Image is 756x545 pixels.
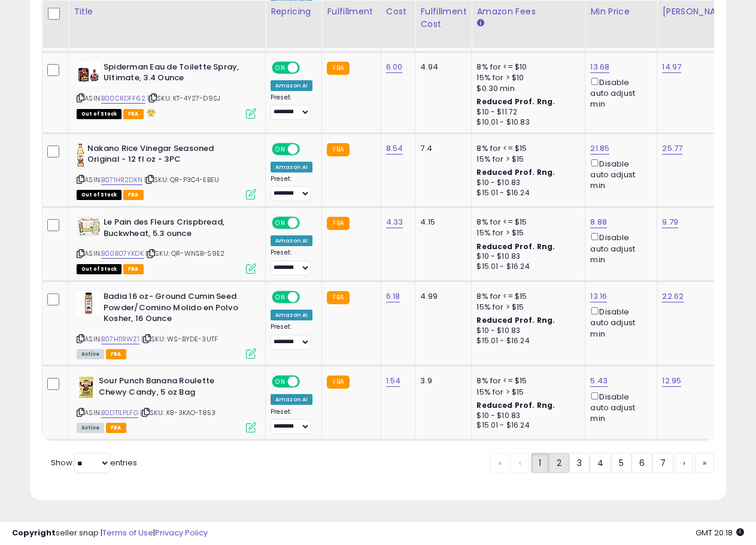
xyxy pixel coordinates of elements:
div: $15.01 - $16.24 [476,420,576,431]
div: Repricing [271,5,317,18]
div: Disable auto adjust min [590,75,648,110]
div: 4.99 [420,291,462,302]
span: | SKU: X8-3KAO-T853 [140,408,215,417]
a: B07H11RWZ1 [101,334,139,344]
div: Amazon AI [271,310,312,320]
a: Terms of Use [102,527,153,538]
div: Disable auto adjust min [590,231,648,265]
div: Disable auto adjust min [590,305,648,340]
div: 4.15 [420,217,462,228]
span: OFF [298,377,317,387]
a: 9.79 [662,216,678,228]
a: 6.18 [386,290,400,302]
div: Amazon Fees [476,5,580,18]
a: B0DT1LPLFG [101,408,138,418]
a: 22.62 [662,290,684,302]
div: 3.9 [420,376,462,386]
div: $10 - $10.83 [476,178,576,188]
div: 15% for > $15 [476,302,576,313]
div: 8% for <= $10 [476,62,576,72]
div: Amazon AI [271,394,312,405]
span: Show: entries [51,457,137,468]
a: 12.95 [662,375,681,387]
div: $10 - $10.83 [476,326,576,336]
div: ASIN: [77,291,256,358]
div: Preset: [271,175,312,202]
b: Nakano Rice Vinegar Seasoned Original - 12 fl oz - 3PC [87,143,233,168]
div: Preset: [271,408,312,435]
span: ON [273,292,288,302]
a: 5 [611,453,631,473]
img: 41je7kPKXOL._SL40_.jpg [77,62,101,86]
div: $15.01 - $16.24 [476,188,576,198]
b: Sour Punch Banana Roulette Chewy Candy, 5 oz Bag [99,376,244,401]
div: $10 - $10.83 [476,411,576,421]
small: FBA [327,291,349,304]
span: ON [273,218,288,228]
div: Preset: [271,93,312,120]
b: Reduced Prof. Rng. [476,315,555,325]
a: Privacy Policy [155,527,208,538]
img: 51y14bQgpJL._SL40_.jpg [77,217,101,237]
span: ON [273,62,288,72]
div: 8% for <= $15 [476,143,576,154]
a: 3 [569,453,590,473]
span: 2025-08-11 20:18 GMT [696,527,744,538]
a: 7 [652,453,673,473]
div: 8% for <= $15 [476,217,576,228]
div: Amazon AI [271,235,312,246]
a: 1 [531,453,549,473]
div: seller snap | | [12,528,208,539]
a: B071HR2DXN [101,175,142,185]
img: 41Qupkgh9sL._SL40_.jpg [77,291,101,315]
div: 8% for <= $15 [476,376,576,386]
div: 15% for > $15 [476,228,576,238]
a: 2 [549,453,569,473]
span: | SKU: KT-4Y27-D9SJ [147,93,220,103]
b: Reduced Prof. Rng. [476,400,555,410]
small: Amazon Fees. [476,18,484,29]
div: Cost [386,5,411,18]
a: 25.77 [662,143,682,155]
span: OFF [298,144,317,154]
a: B00CRDFF62 [101,93,145,104]
span: OFF [298,292,317,302]
b: Reduced Prof. Rng. [476,241,555,252]
div: Fulfillment Cost [420,5,466,31]
b: Badia 16 oz- Ground Cumin Seed Powder/Comino Molido en Polvo Kosher, 16 Ounce [104,291,249,328]
span: All listings currently available for purchase on Amazon [77,423,104,433]
div: ASIN: [77,62,256,118]
div: Amazon AI [271,162,312,172]
b: Reduced Prof. Rng. [476,96,555,107]
a: 8.88 [590,216,607,228]
div: $10 - $11.72 [476,107,576,117]
a: 4 [590,453,611,473]
div: Preset: [271,323,312,350]
div: ASIN: [77,376,256,431]
div: Disable auto adjust min [590,390,648,425]
span: OFF [298,218,317,228]
div: $15.01 - $16.24 [476,336,576,346]
span: All listings that are currently out of stock and unavailable for purchase on Amazon [77,109,122,119]
span: FBA [123,190,144,200]
small: FBA [327,143,349,156]
span: | SKU: QR-P3C4-EBEU [144,175,219,184]
span: FBA [106,349,126,359]
strong: Copyright [12,527,56,538]
b: Le Pain des Fleurs Crispbread, Buckwheat, 5.3 ounce [104,217,249,242]
div: Preset: [271,249,312,275]
b: Reduced Prof. Rng. [476,167,555,177]
div: ASIN: [77,217,256,272]
a: 6.00 [386,61,403,73]
div: Amazon AI [271,80,312,91]
a: B00B07YKDK [101,249,144,259]
div: $15.01 - $16.24 [476,262,576,272]
div: Fulfillment [327,5,375,18]
div: ASIN: [77,143,256,199]
a: 4.33 [386,216,403,228]
div: $0.30 min [476,83,576,94]
span: | SKU: QR-WNSB-S9E2 [145,249,224,258]
small: FBA [327,217,349,230]
div: 15% for > $10 [476,72,576,83]
a: 5.43 [590,375,608,387]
